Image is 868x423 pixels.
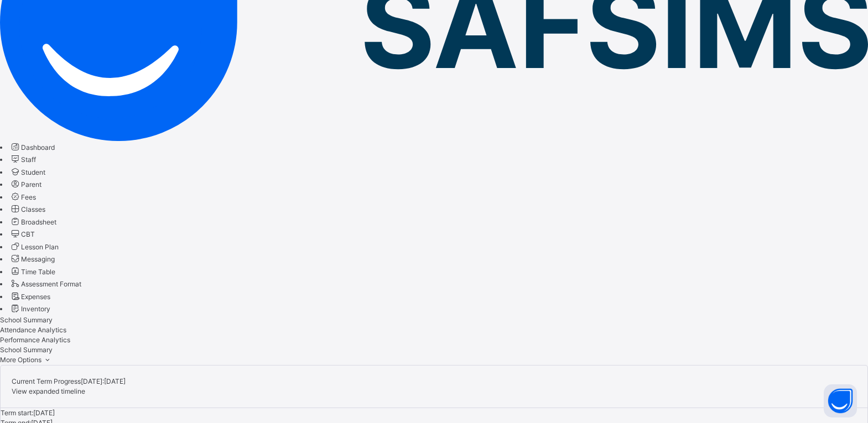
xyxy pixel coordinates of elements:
span: Time Table [21,268,55,276]
span: Lesson Plan [21,243,59,251]
span: [DATE]: [DATE] [81,377,126,385]
span: Broadsheet [21,218,56,226]
a: CBT [9,230,35,238]
a: Staff [9,155,36,164]
a: Classes [9,205,45,213]
button: Open asap [824,384,857,417]
span: Assessment Format [21,280,81,288]
span: Expenses [21,293,50,301]
a: Parent [9,180,41,189]
span: Dashboard [21,143,55,152]
a: Messaging [9,255,55,263]
span: Term start: [DATE] [1,409,55,417]
a: Lesson Plan [9,243,59,251]
a: Expenses [9,293,50,301]
span: CBT [21,230,35,238]
span: Fees [21,193,36,201]
a: Inventory [9,305,50,313]
a: Fees [9,193,36,201]
span: Classes [21,205,45,213]
a: Dashboard [9,143,55,152]
a: Broadsheet [9,218,56,226]
a: Assessment Format [9,280,81,288]
span: View expanded timeline [12,387,85,395]
span: Inventory [21,305,50,313]
span: Parent [21,180,41,189]
a: Student [9,168,45,176]
span: Student [21,168,45,176]
span: Staff [21,155,36,164]
span: Messaging [21,255,55,263]
span: Current Term Progress [12,377,81,385]
a: Time Table [9,268,55,276]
